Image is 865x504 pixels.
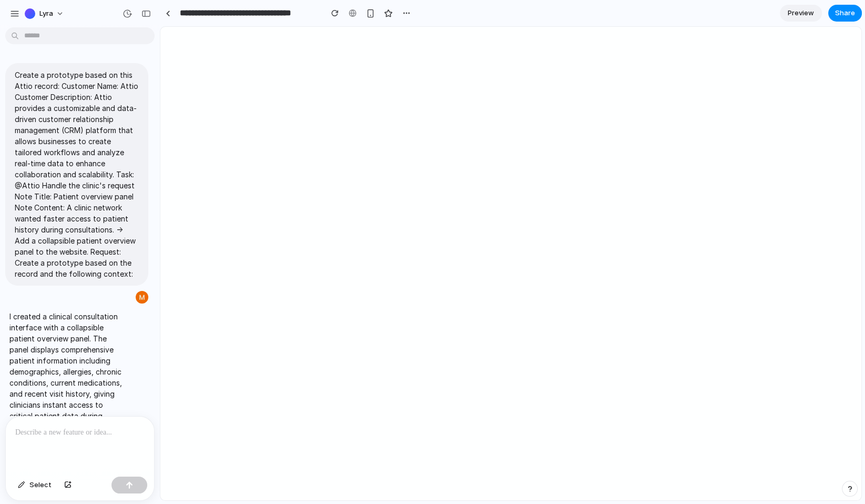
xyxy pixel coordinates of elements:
button: Lyra [21,5,69,22]
span: Share [835,8,855,18]
p: Create a prototype based on this Attio record: Customer Name: Attio Customer Description: Attio p... [15,69,139,279]
button: Select [13,477,57,493]
p: I created a clinical consultation interface with a collapsible patient overview panel. The panel ... [9,311,124,477]
span: Lyra [39,8,53,19]
span: Preview [788,8,814,18]
button: Share [828,5,862,22]
a: Preview [780,5,822,22]
span: Select [29,480,52,490]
